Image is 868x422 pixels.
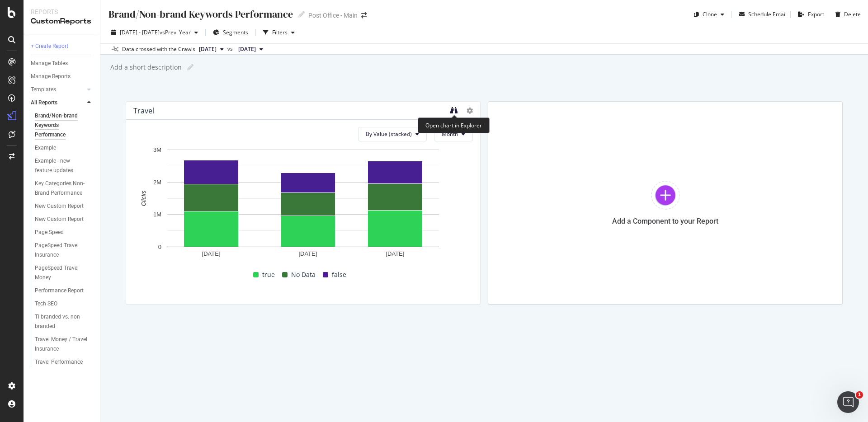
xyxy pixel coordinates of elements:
button: Segments [209,25,252,40]
a: Tech SEO [35,299,94,309]
button: Month [434,127,473,141]
div: All Reports [31,98,57,108]
button: By Value (stacked) [358,127,427,141]
div: PageSpeed Travel Insurance [35,241,87,260]
span: 2025 Mar. 24th [199,45,217,53]
span: By Value (stacked) [366,130,412,138]
div: Clone [703,10,717,18]
a: Travel Money / Travel Insurance [35,335,94,354]
div: Example [35,143,56,153]
i: Edit report name [298,11,305,18]
div: Data crossed with the Crawls [122,45,195,53]
div: Key Categories Non-Brand Performance [35,179,89,198]
div: CustomReports [31,16,93,27]
div: Manage Reports [31,72,71,81]
text: [DATE] [202,250,221,257]
text: [DATE] [298,250,317,257]
span: vs Prev. Year [160,28,191,36]
div: Add a short description [109,63,182,72]
text: 1M [153,211,161,218]
button: Filters [259,25,298,40]
button: Clone [690,7,728,22]
iframe: Intercom live chat [837,391,859,413]
div: Brand/Non-brand Keywords Performance [108,7,293,21]
div: Travel Performance [35,357,83,367]
span: No Data [291,269,316,280]
a: Brand/Non-brand Keywords Performance [35,111,94,140]
a: PageSpeed Travel Money [35,263,94,282]
a: TI branded vs. non-branded [35,312,94,331]
span: vs [227,45,235,53]
div: Travel [133,106,154,115]
div: Export [808,10,824,18]
button: [DATE] [235,44,267,55]
div: Page Speed [35,228,64,237]
a: All Reports [31,98,85,108]
div: Open chart in Explorer [418,117,490,133]
div: TravelBy Value (stacked)MonthA chart.trueNo Datafalse [126,101,481,305]
text: 0 [158,244,161,250]
a: Manage Reports [31,72,94,81]
a: Example - new feature updates [35,156,94,175]
div: Schedule Email [748,10,787,18]
a: Travel Performance [35,357,94,367]
div: arrow-right-arrow-left [361,12,367,19]
div: New Custom Report [35,215,84,224]
a: Templates [31,85,85,94]
a: Manage Tables [31,59,94,68]
div: Reports [31,7,93,16]
div: Performance Report [35,286,84,295]
button: Delete [832,7,861,22]
button: Schedule Email [736,7,787,22]
button: Export [794,7,824,22]
div: Filters [272,28,288,36]
div: TI branded vs. non-branded [35,312,87,331]
div: Post Office - Main [308,11,358,20]
a: PageSpeed Travel Insurance [35,241,94,260]
div: + Create Report [31,42,68,51]
div: Example - new feature updates [35,156,87,175]
a: New Custom Report [35,215,94,224]
text: [DATE] [386,250,404,257]
span: Month [442,130,458,138]
svg: A chart. [133,145,473,267]
a: Example [35,143,94,153]
span: true [262,269,275,280]
a: Performance Report [35,286,94,295]
div: Templates [31,85,56,94]
div: binoculars [450,107,458,114]
text: 2M [153,179,161,186]
div: Brand/Non-brand Keywords Performance [35,111,89,140]
text: Clicks [140,190,147,206]
button: [DATE] - [DATE]vsPrev. Year [108,25,202,40]
div: Delete [844,10,861,18]
div: Manage Tables [31,59,68,68]
div: Tech SEO [35,299,57,309]
div: New Custom Report [35,202,84,211]
i: Edit report name [187,64,193,70]
span: Segments [223,28,248,36]
span: [DATE] - [DATE] [120,28,160,36]
div: PageSpeed Travel Money [35,263,86,282]
a: Key Categories Non-Brand Performance [35,179,94,198]
span: false [332,269,346,280]
a: Page Speed [35,228,94,237]
button: [DATE] [195,44,227,55]
div: Add a Component to your Report [612,217,718,225]
div: Travel Money / Travel Insurance [35,335,87,354]
span: 2024 Apr. 1st [238,45,256,53]
text: 3M [153,146,161,153]
span: 1 [856,391,863,399]
a: + Create Report [31,42,94,51]
a: New Custom Report [35,202,94,211]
